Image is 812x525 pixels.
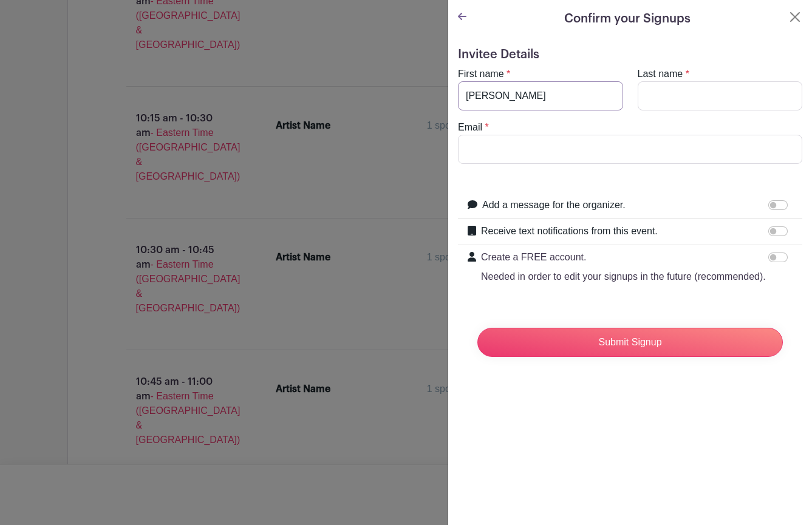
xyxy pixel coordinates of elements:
[481,250,766,265] p: Create a FREE account.
[564,10,691,28] h5: Confirm your Signups
[458,120,482,135] label: Email
[482,198,626,212] label: Add a message for the organizer.
[458,47,802,62] h5: Invitee Details
[638,67,683,81] label: Last name
[788,10,802,24] button: Close
[477,328,783,357] input: Submit Signup
[481,224,658,239] label: Receive text notifications from this event.
[458,67,504,81] label: First name
[481,269,766,284] p: Needed in order to edit your signups in the future (recommended).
